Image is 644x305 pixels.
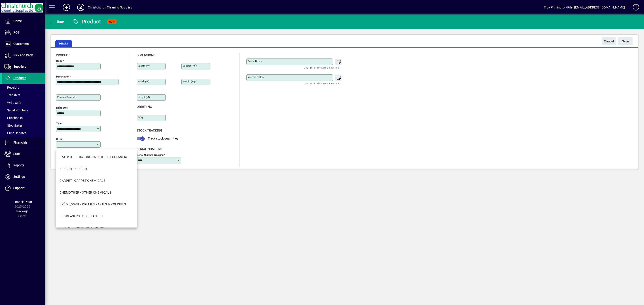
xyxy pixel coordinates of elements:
a: Staff [2,148,45,160]
span: Staff [13,152,20,156]
a: Settings [2,171,45,182]
a: Transfers [2,91,45,99]
div: BATH/TOIL - BATHROOM & TOILET CLEANERS [59,155,128,159]
button: Back [48,18,66,26]
div: DIL CTRL - DILUTION CONTROL [59,226,106,230]
a: Price Updates [2,129,45,137]
a: Pricebooks [2,114,45,122]
div: CRÈME/PAST - CREMES PASTES & POLISHES [59,202,126,207]
a: Financials [2,137,45,148]
span: Transfers [4,93,20,97]
mat-option: DEGREASERS - DEGREASERS [56,210,137,222]
a: Support [2,183,45,194]
mat-label: Volume (m ) [182,64,197,67]
mat-label: Width (m) [138,80,149,83]
span: Products [13,76,26,80]
span: Product [56,53,70,57]
sup: 3 [195,64,196,66]
mat-label: Primary barcode [57,96,76,99]
span: Financials [13,141,28,144]
mat-label: Internal Notes [248,75,264,79]
a: POS [2,27,45,38]
mat-label: Type [56,122,61,125]
mat-label: Sales unit [56,106,68,109]
mat-label: Serial Number tracking [137,153,163,156]
mat-label: EOQ [138,116,143,119]
span: S [622,40,624,43]
a: Stocktakes [2,122,45,129]
mat-label: Description [56,75,69,78]
span: Details [55,40,72,47]
span: Financial Year [13,200,32,204]
a: Receipts [2,84,45,91]
div: CARPET - CARPET CHEMICALS [59,178,105,183]
a: Write Offs [2,99,45,107]
span: ave [622,38,629,45]
mat-option: DIL CTRL - DILUTION CONTROL [56,222,137,234]
mat-label: Height (m) [138,96,150,99]
span: Write Offs [4,101,21,104]
div: Troy Pinnington-Pilet [EMAIL_ADDRESS][DOMAIN_NAME] [544,4,625,11]
div: Christchurch Cleaning Supplies [88,4,132,11]
mat-option: CHEMOTHER - OTHER CHEMICALS [56,187,137,198]
span: Settings [13,175,25,178]
span: Back [49,20,64,23]
span: Dimensions [137,53,155,57]
span: Reports [13,163,24,167]
button: Cancel [602,37,616,45]
app-page-header-button: Back [45,18,69,26]
span: Home [13,19,22,23]
span: Pricebooks [4,116,23,120]
span: Suppliers [13,65,26,68]
div: CHEMOTHER - OTHER CHEMICALS [59,190,111,195]
div: BLEACH - BLEACH [59,167,87,171]
span: Receipts [4,86,19,89]
mat-label: Length (m) [138,64,150,67]
span: Track stock quantities [148,137,178,140]
a: Pick and Pack [2,50,45,61]
div: Product [73,18,101,25]
mat-option: CARPET - CARPET CHEMICALS [56,175,137,187]
a: Serial Numbers [2,107,45,114]
span: Serial Numbers [137,147,162,151]
span: Package [16,209,28,213]
a: Customers [2,38,45,50]
button: Profile [74,3,88,11]
span: Pick and Pack [13,53,33,57]
mat-option: BLEACH - BLEACH [56,163,137,175]
a: Suppliers [2,61,45,72]
span: Serial Numbers [4,109,28,112]
span: NEW [109,20,115,23]
mat-option: BATH/TOIL - BATHROOM & TOILET CLEANERS [56,151,137,163]
button: Save [618,37,633,45]
span: Stocktakes [4,124,23,127]
span: Cancel [604,38,614,45]
span: Ordering [137,105,152,109]
div: DEGREASERS - DEGREASERS [59,214,102,219]
mat-label: Group [56,138,63,141]
span: Stock Tracking [137,129,162,132]
span: Support [13,186,25,190]
a: Knowledge Base [629,1,638,15]
mat-hint: Use 'Enter' to start a new line [304,65,339,70]
a: Reports [2,160,45,171]
span: Customers [13,42,29,46]
button: Add [59,3,74,11]
mat-label: Weight (Kg) [182,80,196,83]
mat-label: Public Notes [248,60,262,63]
mat-option: CRÈME/PAST - CREMES PASTES & POLISHES [56,198,137,210]
span: Price Updates [4,131,26,135]
mat-hint: Use 'Enter' to start a new line [304,81,339,86]
mat-label: Code [56,59,62,63]
a: Home [2,16,45,27]
span: POS [13,31,19,34]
